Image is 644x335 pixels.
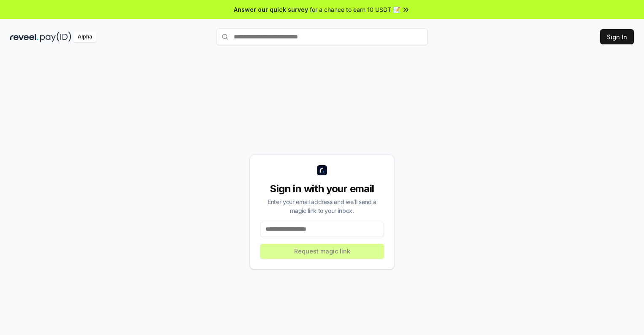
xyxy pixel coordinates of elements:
[260,197,384,215] div: Enter your email address and we’ll send a magic link to your inbox.
[10,32,38,42] img: reveel_dark
[73,32,97,42] div: Alpha
[600,29,634,44] button: Sign In
[317,165,327,175] img: logo_small
[40,32,71,42] img: pay_id
[310,5,400,14] span: for a chance to earn 10 USDT 📝
[260,182,384,196] div: Sign in with your email
[234,5,308,14] span: Answer our quick survey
